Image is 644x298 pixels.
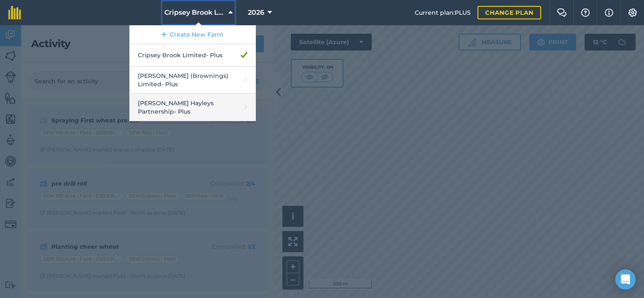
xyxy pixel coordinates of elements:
[478,6,541,19] a: Change plan
[164,8,225,18] span: Cripsey Brook Limited
[605,8,613,18] img: svg+xml;base64,PHN2ZyB4bWxucz0iaHR0cDovL3d3dy53My5vcmcvMjAwMC9zdmciIHdpZHRoPSIxNyIgaGVpZ2h0PSIxNy...
[628,8,638,17] img: A cog icon
[248,8,264,18] span: 2026
[129,25,256,44] a: Create New Farm
[615,269,636,290] div: Open Intercom Messenger
[129,44,256,67] a: Cripsey Brook Limited- Plus
[557,8,567,17] img: Two speech bubbles overlapping with the left bubble in the forefront
[580,8,590,17] img: A question mark icon
[129,94,256,121] a: [PERSON_NAME] Hayleys Partnership- Plus
[129,67,256,94] a: [PERSON_NAME] (Brownings) Limited- Plus
[415,8,471,17] span: Current plan : PLUS
[8,6,21,19] img: fieldmargin Logo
